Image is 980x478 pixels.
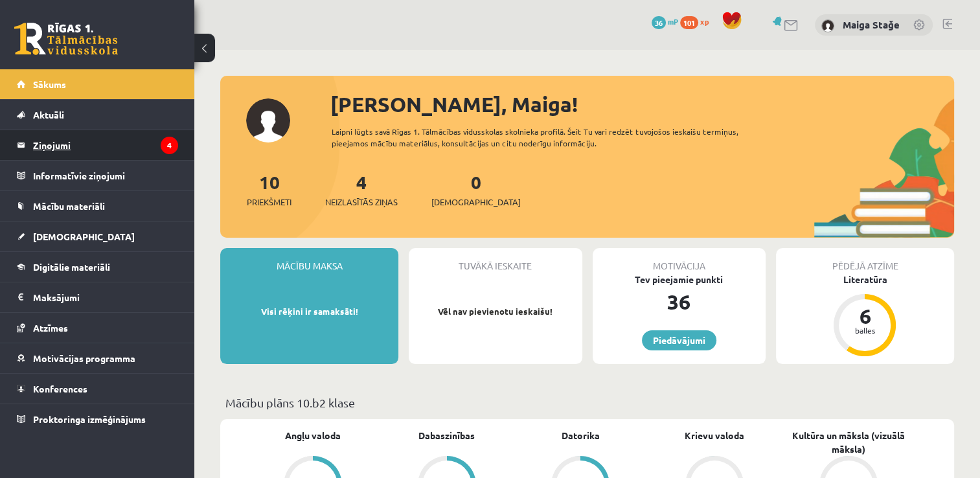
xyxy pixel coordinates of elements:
a: Krievu valoda [685,429,744,442]
img: Maiga Stağe [821,19,834,32]
a: Aktuāli [17,100,178,130]
div: Tev pieejamie punkti [593,273,766,286]
a: Digitālie materiāli [17,252,178,282]
div: 36 [593,286,766,317]
a: Maiga Stağe [843,18,900,31]
div: Mācību maksa [220,248,398,273]
div: Pēdējā atzīme [776,248,954,273]
a: Ziņojumi4 [17,130,178,160]
p: Visi rēķini ir samaksāti! [227,305,392,318]
a: 0[DEMOGRAPHIC_DATA] [431,170,521,209]
span: Atzīmes [33,322,68,334]
a: Sākums [17,69,178,99]
a: Angļu valoda [285,429,341,442]
a: Rīgas 1. Tālmācības vidusskola [14,23,118,55]
div: Laipni lūgts savā Rīgas 1. Tālmācības vidusskolas skolnieka profilā. Šeit Tu vari redzēt tuvojošo... [332,126,772,149]
span: 36 [652,16,666,29]
i: 4 [161,137,178,154]
span: Konferences [33,383,87,394]
legend: Maksājumi [33,282,178,312]
div: Literatūra [776,273,954,286]
span: [DEMOGRAPHIC_DATA] [33,231,135,242]
div: balles [845,326,884,334]
a: Informatīvie ziņojumi [17,161,178,190]
p: Mācību plāns 10.b2 klase [225,394,949,411]
div: [PERSON_NAME], Maiga! [330,89,954,120]
a: Motivācijas programma [17,343,178,373]
a: Piedāvājumi [642,330,716,350]
span: Sākums [33,78,66,90]
a: 101 xp [680,16,715,27]
a: 36 mP [652,16,678,27]
a: Kultūra un māksla (vizuālā māksla) [781,429,915,456]
legend: Ziņojumi [33,130,178,160]
div: 6 [845,306,884,326]
span: Mācību materiāli [33,200,105,212]
span: Aktuāli [33,109,64,120]
span: 101 [680,16,698,29]
div: Tuvākā ieskaite [409,248,582,273]
a: Atzīmes [17,313,178,343]
p: Vēl nav pievienotu ieskaišu! [415,305,575,318]
a: Dabaszinības [418,429,475,442]
span: xp [700,16,709,27]
a: Maksājumi [17,282,178,312]
legend: Informatīvie ziņojumi [33,161,178,190]
span: mP [668,16,678,27]
a: [DEMOGRAPHIC_DATA] [17,222,178,251]
a: Konferences [17,374,178,404]
span: Digitālie materiāli [33,261,110,273]
span: Motivācijas programma [33,352,135,364]
span: Priekšmeti [247,196,291,209]
div: Motivācija [593,248,766,273]
a: 10Priekšmeti [247,170,291,209]
a: Mācību materiāli [17,191,178,221]
a: 4Neizlasītās ziņas [325,170,398,209]
span: Proktoringa izmēģinājums [33,413,146,425]
a: Datorika [562,429,600,442]
a: Proktoringa izmēģinājums [17,404,178,434]
a: Literatūra 6 balles [776,273,954,358]
span: [DEMOGRAPHIC_DATA] [431,196,521,209]
span: Neizlasītās ziņas [325,196,398,209]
